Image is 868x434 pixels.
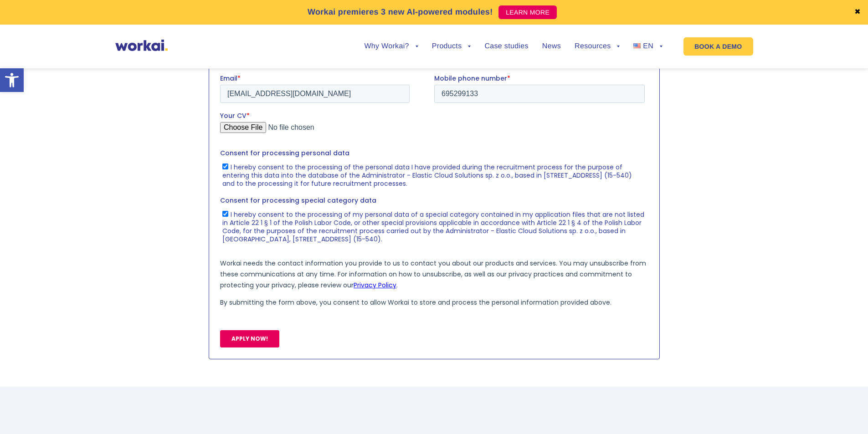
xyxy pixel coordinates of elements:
a: ✖ [854,9,861,16]
a: LEARN MORE [498,5,557,19]
a: News [542,43,561,50]
iframe: Form 0 [220,36,648,355]
a: Resources [575,43,620,50]
a: Products [432,43,471,50]
a: Case studies [484,43,528,50]
a: BOOK A DEMO [683,37,753,56]
span: EN [643,42,653,50]
p: Workai premieres 3 new AI-powered modules! [308,6,493,18]
a: Why Workai? [364,43,418,50]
